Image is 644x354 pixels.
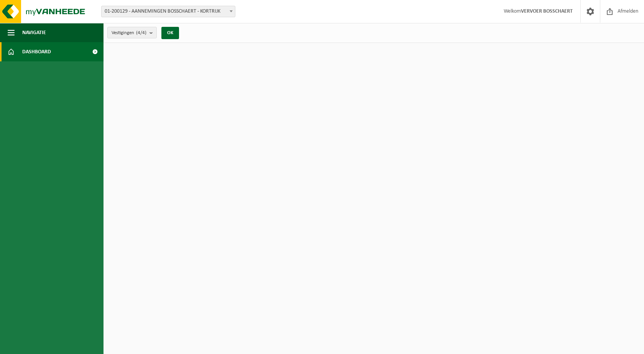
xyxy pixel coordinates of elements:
[161,27,179,39] button: OK
[136,30,146,35] count: (4/4)
[22,23,46,42] span: Navigatie
[22,42,51,61] span: Dashboard
[112,27,146,39] span: Vestigingen
[101,6,235,17] span: 01-200129 - AANNEMINGEN BOSSCHAERT - KORTRIJK
[107,27,157,38] button: Vestigingen(4/4)
[102,6,235,17] span: 01-200129 - AANNEMINGEN BOSSCHAERT - KORTRIJK
[521,8,573,14] strong: VERVOER BOSSCHAERT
